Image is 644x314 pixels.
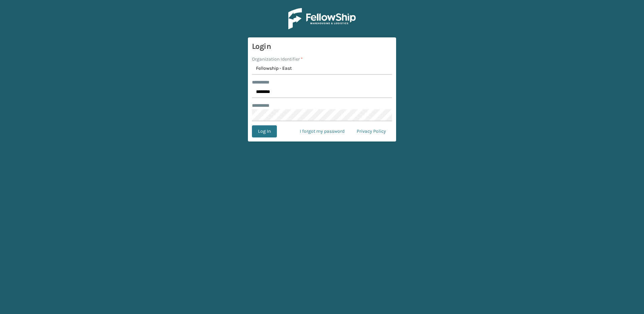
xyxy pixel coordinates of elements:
button: Log In [252,125,277,137]
img: Logo [288,8,356,29]
h3: Login [252,41,392,52]
a: Privacy Policy [351,125,392,137]
a: I forgot my password [294,125,351,137]
label: Organization Identifier [252,56,303,63]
